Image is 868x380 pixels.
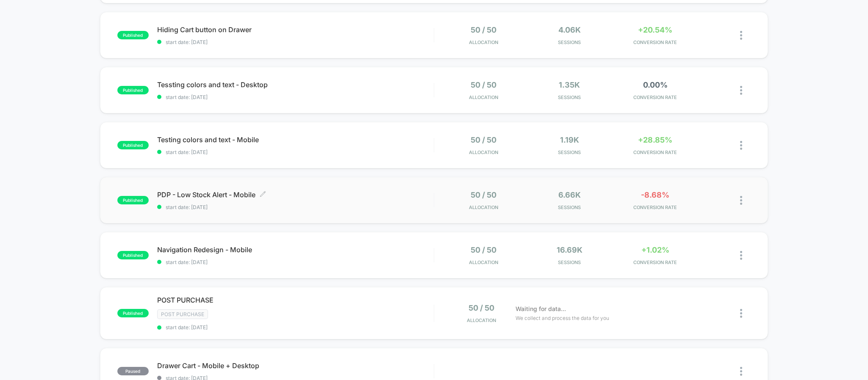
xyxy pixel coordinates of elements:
[117,86,149,94] span: published
[117,196,149,204] span: published
[469,259,498,265] span: Allocation
[469,39,498,45] span: Allocation
[529,204,610,210] span: Sessions
[471,245,496,254] span: 50 / 50
[157,135,434,144] span: Testing colors and text - Mobile
[157,296,434,304] span: POST PURCHASE
[157,80,434,89] span: Tessting colors and text - Desktop
[157,39,434,45] span: start date: [DATE]
[469,303,494,312] span: 50 / 50
[157,94,434,100] span: start date: [DATE]
[641,190,669,199] span: -8.68%
[740,86,742,95] img: close
[157,324,434,330] span: start date: [DATE]
[516,314,609,322] span: We collect and process the data for you
[740,141,742,150] img: close
[471,190,496,199] span: 50 / 50
[529,94,610,100] span: Sessions
[740,196,742,205] img: close
[117,31,149,39] span: published
[740,251,742,260] img: close
[117,309,149,317] span: published
[559,80,580,89] span: 1.35k
[471,135,496,144] span: 50 / 50
[557,245,582,254] span: 16.69k
[157,149,434,155] span: start date: [DATE]
[740,309,742,318] img: close
[157,25,434,34] span: Hiding Cart button on Drawer
[471,25,496,34] span: 50 / 50
[157,309,208,319] span: Post Purchase
[614,259,696,265] span: CONVERSION RATE
[558,25,581,34] span: 4.06k
[614,39,696,45] span: CONVERSION RATE
[614,204,696,210] span: CONVERSION RATE
[157,259,434,265] span: start date: [DATE]
[643,80,668,89] span: 0.00%
[641,245,669,254] span: +1.02%
[638,25,672,34] span: +20.54%
[469,204,498,210] span: Allocation
[117,141,149,149] span: published
[471,80,496,89] span: 50 / 50
[516,304,566,314] span: Waiting for data...
[469,94,498,100] span: Allocation
[157,204,434,210] span: start date: [DATE]
[558,190,581,199] span: 6.66k
[467,317,496,323] span: Allocation
[614,94,696,100] span: CONVERSION RATE
[157,245,434,254] span: Navigation Redesign - Mobile
[560,135,579,144] span: 1.19k
[117,251,149,259] span: published
[469,149,498,155] span: Allocation
[157,190,434,199] span: PDP - Low Stock Alert - Mobile
[740,367,742,376] img: close
[157,361,434,370] span: Drawer Cart - Mobile + Desktop
[117,367,149,375] span: paused
[614,149,696,155] span: CONVERSION RATE
[529,259,610,265] span: Sessions
[740,31,742,40] img: close
[638,135,672,144] span: +28.85%
[529,149,610,155] span: Sessions
[529,39,610,45] span: Sessions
